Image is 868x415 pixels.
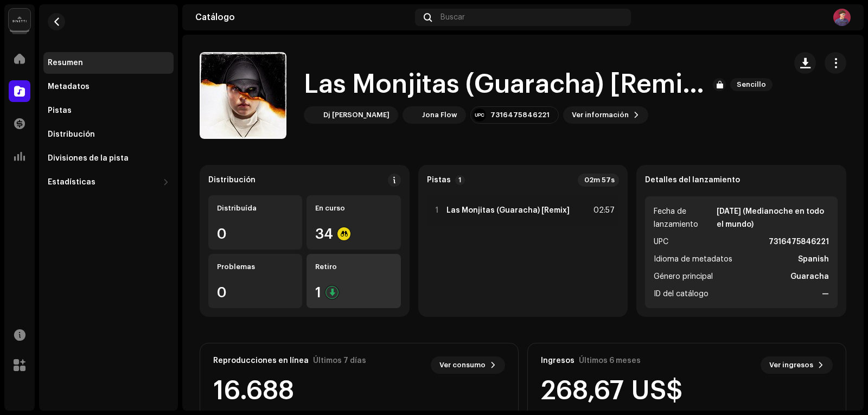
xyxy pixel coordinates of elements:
div: Pistas [48,106,72,115]
div: Divisiones de la pista [48,154,129,163]
p-badge: 1 [455,175,465,185]
img: 02a7c2d3-3c89-4098-b12f-2ff2945c95ee [9,9,30,30]
re-m-nav-item: Resumen [43,52,174,74]
div: Jona Flow [422,111,457,119]
div: Retiro [315,263,392,271]
div: Reproducciones en línea [213,356,309,365]
button: Ver ingresos [761,356,833,374]
strong: Detalles del lanzamiento [645,176,740,184]
h1: Las Monjitas (Guaracha) [Remix] [304,67,704,102]
div: 02:57 [591,204,615,217]
div: Dj [PERSON_NAME] [323,111,390,119]
div: Ingresos [541,356,575,365]
re-m-nav-item: Metadatos [43,76,174,98]
re-m-nav-item: Divisiones de la pista [43,148,174,169]
div: Distribuída [217,204,293,213]
span: Género principal [654,270,713,283]
strong: Spanish [798,253,829,266]
strong: Pistas [427,176,451,184]
strong: Las Monjitas (Guaracha) [Remix] [446,206,570,215]
button: Ver información [563,106,648,124]
span: Ver información [572,104,629,126]
strong: Guaracha [790,270,829,283]
span: ID del catálogo [654,288,709,301]
span: Sencillo [730,78,773,91]
div: Estadísticas [48,178,95,187]
div: En curso [315,204,392,213]
img: d6a2524a-2bd5-4c3e-80d4-9d63ef6e8894 [405,108,418,122]
span: Ver consumo [439,354,486,376]
div: 7316475846221 [490,111,550,119]
div: Problemas [217,263,293,271]
div: Distribución [208,176,256,184]
div: Resumen [48,59,83,67]
span: Fecha de lanzamiento [654,205,714,231]
img: 18bec9ee-fd4f-4425-9d7f-8e451b75a336 [306,108,319,122]
re-m-nav-item: Distribución [43,124,174,145]
span: Idioma de metadatos [654,253,732,266]
div: Catálogo [195,13,411,22]
div: Últimos 7 días [313,356,366,365]
span: Ver ingresos [769,354,813,376]
span: UPC [654,235,668,248]
div: 02m 57s [578,174,619,187]
div: Últimos 6 meses [579,356,641,365]
span: Buscar [441,13,465,22]
re-m-nav-item: Pistas [43,100,174,122]
div: Metadatos [48,82,90,91]
strong: — [822,288,829,301]
strong: 7316475846221 [769,235,829,248]
img: 43643642-503d-43fb-a934-43d1973fe0cc [833,9,851,26]
strong: [DATE] (Medianoche en todo el mundo) [717,205,829,231]
div: Distribución [48,130,95,139]
re-m-nav-dropdown: Estadísticas [43,171,174,193]
button: Ver consumo [431,356,505,374]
